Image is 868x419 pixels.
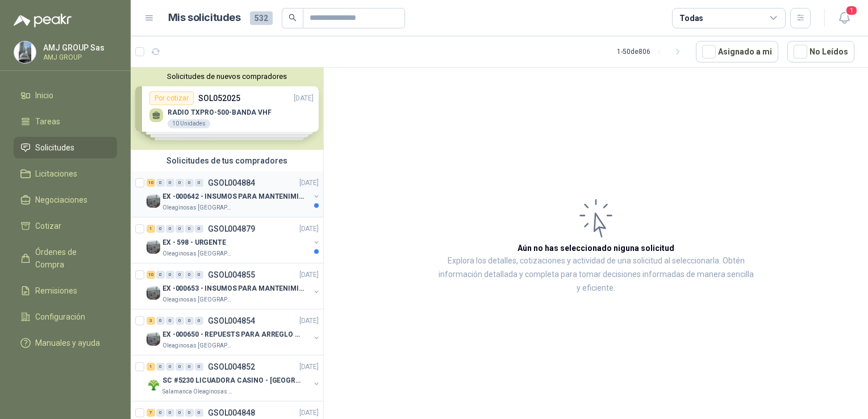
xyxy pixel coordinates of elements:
div: 0 [185,179,194,187]
div: 0 [185,409,194,417]
div: 0 [166,363,174,371]
a: Solicitudes [14,137,117,158]
p: GSOL004884 [208,179,255,187]
div: 0 [156,225,165,233]
p: Oleaginosas [GEOGRAPHIC_DATA][PERSON_NAME] [162,249,234,258]
span: Cotizar [35,220,61,232]
a: Tareas [14,111,117,132]
p: GSOL004855 [208,271,255,279]
span: Remisiones [35,284,77,297]
div: 10 [147,179,155,187]
a: Órdenes de Compra [14,241,117,275]
a: 1 0 0 0 0 0 GSOL004879[DATE] Company LogoEX - 598 - URGENTEOleaginosas [GEOGRAPHIC_DATA][PERSON_N... [147,222,321,258]
div: 7 [147,409,155,417]
p: SC #5230 LICUADORA CASINO - [GEOGRAPHIC_DATA] [162,375,304,386]
span: Manuales y ayuda [35,337,100,349]
div: 0 [156,409,165,417]
p: Oleaginosas [GEOGRAPHIC_DATA][PERSON_NAME] [162,341,234,350]
p: GSOL004854 [208,317,255,325]
img: Company Logo [147,286,160,300]
span: 532 [250,11,273,25]
h3: Aún no has seleccionado niguna solicitud [518,242,674,254]
img: Logo peakr [14,14,72,27]
div: 0 [176,363,184,371]
div: 0 [176,271,184,279]
p: [DATE] [299,408,319,418]
div: Solicitudes de nuevos compradoresPor cotizarSOL052025[DATE] RADIO TXPRO-500-BANDA VHF10 UnidadesP... [131,68,323,150]
a: Configuración [14,306,117,328]
p: [DATE] [299,316,319,326]
p: [DATE] [299,224,319,234]
div: Solicitudes de tus compradores [131,150,323,171]
div: Todas [679,12,703,24]
div: 0 [166,225,174,233]
div: 0 [156,179,165,187]
span: 1 [845,5,858,16]
span: Tareas [35,115,60,128]
div: 0 [185,363,194,371]
div: 1 [147,225,155,233]
div: 0 [176,179,184,187]
span: Solicitudes [35,141,74,154]
p: GSOL004852 [208,363,255,371]
div: 0 [185,317,194,325]
p: EX - 598 - URGENTE [162,237,226,248]
a: Cotizar [14,215,117,237]
div: 0 [176,225,184,233]
button: Solicitudes de nuevos compradores [135,72,319,81]
p: [DATE] [299,362,319,372]
p: AMJ GROUP [43,54,114,61]
div: 0 [156,317,165,325]
a: Licitaciones [14,163,117,185]
div: 0 [195,363,203,371]
p: EX -000653 - INSUMOS PARA MANTENIMIENTO A CADENAS [162,283,304,294]
div: 0 [156,271,165,279]
span: search [289,14,297,22]
a: Manuales y ayuda [14,332,117,354]
img: Company Logo [147,194,160,208]
div: 0 [166,179,174,187]
div: 0 [195,317,203,325]
div: 0 [166,317,174,325]
div: 1 - 50 de 806 [617,43,687,61]
div: 10 [147,271,155,279]
img: Company Logo [14,41,36,63]
img: Company Logo [147,332,160,346]
button: 1 [834,8,854,28]
p: [DATE] [299,270,319,280]
span: Licitaciones [35,167,77,180]
div: 0 [176,409,184,417]
div: 0 [195,271,203,279]
div: 0 [166,271,174,279]
a: 10 0 0 0 0 0 GSOL004884[DATE] Company LogoEX -000642 - INSUMOS PARA MANTENIMIENTO PREVENTIVOOleag... [147,176,321,212]
p: GSOL004879 [208,225,255,233]
div: 0 [195,409,203,417]
div: 0 [156,363,165,371]
a: 1 0 0 0 0 0 GSOL004852[DATE] Company LogoSC #5230 LICUADORA CASINO - [GEOGRAPHIC_DATA]Salamanca O... [147,360,321,396]
span: Órdenes de Compra [35,246,106,271]
p: [DATE] [299,178,319,188]
a: 3 0 0 0 0 0 GSOL004854[DATE] Company LogoEX -000650 - REPUESTS PARA ARREGLO BOMBA DE PLANTAOleagi... [147,314,321,350]
span: Inicio [35,89,53,102]
div: 0 [185,271,194,279]
span: Negociaciones [35,194,87,206]
p: EX -000642 - INSUMOS PARA MANTENIMIENTO PREVENTIVO [162,191,304,202]
p: GSOL004848 [208,409,255,417]
a: Remisiones [14,280,117,301]
a: Negociaciones [14,189,117,211]
p: Oleaginosas [GEOGRAPHIC_DATA][PERSON_NAME] [162,203,234,212]
a: 10 0 0 0 0 0 GSOL004855[DATE] Company LogoEX -000653 - INSUMOS PARA MANTENIMIENTO A CADENASOleagi... [147,268,321,304]
a: Inicio [14,85,117,106]
h1: Mis solicitudes [168,10,241,26]
div: 3 [147,317,155,325]
div: 0 [166,409,174,417]
p: AMJ GROUP Sas [43,44,114,52]
button: Asignado a mi [696,41,778,62]
span: Configuración [35,311,85,323]
img: Company Logo [147,240,160,254]
button: No Leídos [787,41,854,62]
p: Oleaginosas [GEOGRAPHIC_DATA][PERSON_NAME] [162,295,234,304]
img: Company Logo [147,378,160,392]
div: 1 [147,363,155,371]
div: 0 [176,317,184,325]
